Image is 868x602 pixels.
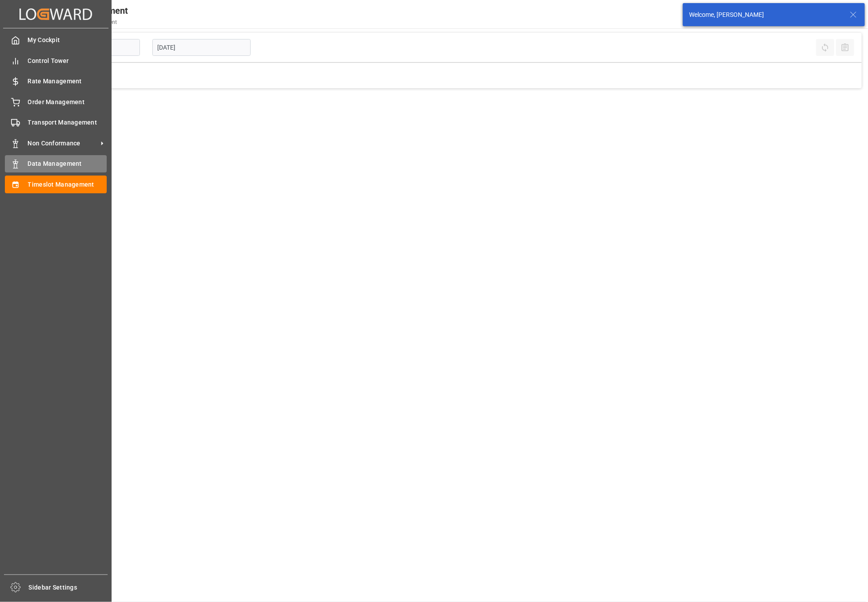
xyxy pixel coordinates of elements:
[5,31,107,49] a: My Cockpit
[28,98,107,107] span: Order Management
[152,39,251,56] input: DD-MM-YYYY
[28,56,107,66] span: Control Tower
[689,10,841,20] div: Welcome, [PERSON_NAME]
[28,159,107,168] span: Data Management
[5,155,107,172] a: Data Management
[5,93,107,110] a: Order Management
[5,52,107,69] a: Control Tower
[5,176,107,193] a: Timeslot Management
[28,35,107,45] span: My Cockpit
[29,583,108,592] span: Sidebar Settings
[5,114,107,131] a: Transport Management
[28,180,107,189] span: Timeslot Management
[28,77,107,86] span: Rate Management
[5,73,107,90] a: Rate Management
[28,118,107,127] span: Transport Management
[28,139,98,148] span: Non Conformance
